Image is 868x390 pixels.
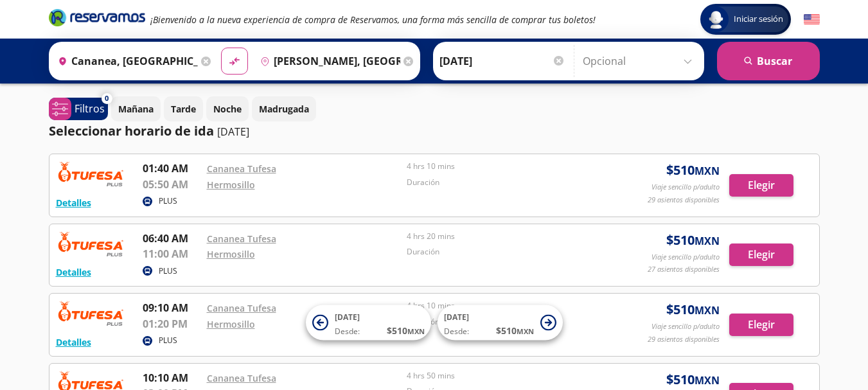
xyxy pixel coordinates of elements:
[159,265,177,277] p: PLUS
[335,312,360,323] span: [DATE]
[648,195,720,206] p: 29 asientos disponibles
[666,231,720,250] span: $ 510
[407,370,601,382] p: 4 hrs 50 mins
[143,370,200,386] p: 10:10 AM
[438,305,563,341] button: [DATE]Desde:$510MXN
[105,93,109,104] span: 0
[695,234,720,248] small: MXN
[407,177,601,188] p: Duración
[666,161,720,180] span: $ 510
[111,96,161,121] button: Mañana
[207,179,255,191] a: Hermosillo
[407,161,601,172] p: 4 hrs 10 mins
[217,124,249,139] p: [DATE]
[695,303,720,317] small: MXN
[49,8,145,27] i: Brand Logo
[159,195,177,207] p: PLUS
[207,318,255,330] a: Hermosillo
[207,302,276,314] a: Cananea Tufesa
[143,177,200,192] p: 05:50 AM
[804,12,820,28] button: English
[387,324,425,337] span: $ 510
[407,326,425,336] small: MXN
[651,252,720,263] p: Viaje sencillo p/adulto
[666,370,720,389] span: $ 510
[583,45,698,77] input: Opcional
[56,196,91,209] button: Detalles
[143,316,200,332] p: 01:20 PM
[207,248,255,260] a: Hermosillo
[49,98,108,120] button: 0Filtros
[729,244,793,266] button: Elegir
[150,13,596,26] em: ¡Bienvenido a la nueva experiencia de compra de Reservamos, una forma más sencilla de comprar tus...
[444,312,469,323] span: [DATE]
[729,174,793,197] button: Elegir
[56,231,127,256] img: RESERVAMOS
[49,8,145,31] a: Brand Logo
[164,96,203,121] button: Tarde
[118,102,154,116] p: Mañana
[407,231,601,242] p: 4 hrs 20 mins
[439,45,565,77] input: Elegir Fecha
[517,326,534,336] small: MXN
[56,265,91,279] button: Detalles
[729,13,788,26] span: Iniciar sesión
[695,373,720,387] small: MXN
[651,321,720,332] p: Viaje sencillo p/adulto
[213,102,242,116] p: Noche
[53,45,198,77] input: Buscar Origen
[252,96,316,121] button: Madrugada
[255,45,400,77] input: Buscar Destino
[695,164,720,178] small: MXN
[56,300,127,326] img: RESERVAMOS
[143,161,200,176] p: 01:40 AM
[648,334,720,345] p: 29 asientos disponibles
[159,335,177,346] p: PLUS
[206,96,249,121] button: Noche
[143,300,200,315] p: 09:10 AM
[49,121,214,141] p: Seleccionar horario de ida
[56,161,127,186] img: RESERVAMOS
[75,101,105,116] p: Filtros
[729,314,793,336] button: Elegir
[143,246,200,261] p: 11:00 AM
[207,372,276,384] a: Cananea Tufesa
[496,324,534,337] span: $ 510
[306,305,431,341] button: [DATE]Desde:$510MXN
[171,102,196,116] p: Tarde
[651,182,720,193] p: Viaje sencillo p/adulto
[407,300,601,312] p: 4 hrs 10 mins
[207,233,276,245] a: Cananea Tufesa
[444,326,469,337] span: Desde:
[717,42,820,80] button: Buscar
[407,246,601,258] p: Duración
[207,163,276,175] a: Cananea Tufesa
[335,326,360,337] span: Desde:
[666,300,720,319] span: $ 510
[648,264,720,275] p: 27 asientos disponibles
[143,231,200,246] p: 06:40 AM
[56,335,91,349] button: Detalles
[259,102,309,116] p: Madrugada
